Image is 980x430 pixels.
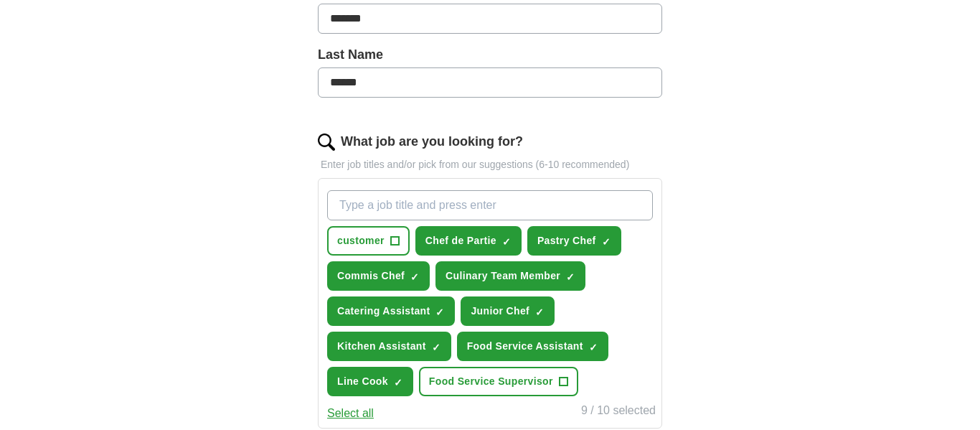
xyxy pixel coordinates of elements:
[602,236,611,248] span: ✓
[457,332,608,361] button: Food Service Assistant✓
[327,261,430,291] button: Commis Chef✓
[471,304,529,319] span: Junior Chef
[337,233,385,248] span: customer
[435,307,444,318] span: ✓
[537,233,596,248] span: Pastry Chef
[502,236,511,248] span: ✓
[410,271,419,283] span: ✓
[318,134,335,151] img: search.png
[327,226,410,256] button: customer
[415,226,522,256] button: Chef de Partie✓
[446,268,560,284] span: Culinary Team Member
[432,342,440,353] span: ✓
[341,132,523,151] label: What job are you looking for?
[337,304,430,319] span: Catering Assistant
[327,296,455,326] button: Catering Assistant✓
[535,307,544,318] span: ✓
[394,377,402,388] span: ✓
[467,339,583,354] span: Food Service Assistant
[461,296,555,326] button: Junior Chef✓
[318,45,662,65] label: Last Name
[429,374,553,389] span: Food Service Supervisor
[425,233,496,248] span: Chef de Partie
[435,261,585,291] button: Culinary Team Member✓
[527,226,621,256] button: Pastry Chef✓
[581,402,656,422] div: 9 / 10 selected
[337,268,405,284] span: Commis Chef
[327,405,374,422] button: Select all
[566,271,575,283] span: ✓
[337,339,426,354] span: Kitchen Assistant
[327,190,653,220] input: Type a job title and press enter
[318,157,662,172] p: Enter job titles and/or pick from our suggestions (6-10 recommended)
[327,367,413,396] button: Line Cook✓
[419,367,578,396] button: Food Service Supervisor
[327,332,451,361] button: Kitchen Assistant✓
[589,342,598,353] span: ✓
[337,374,388,389] span: Line Cook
